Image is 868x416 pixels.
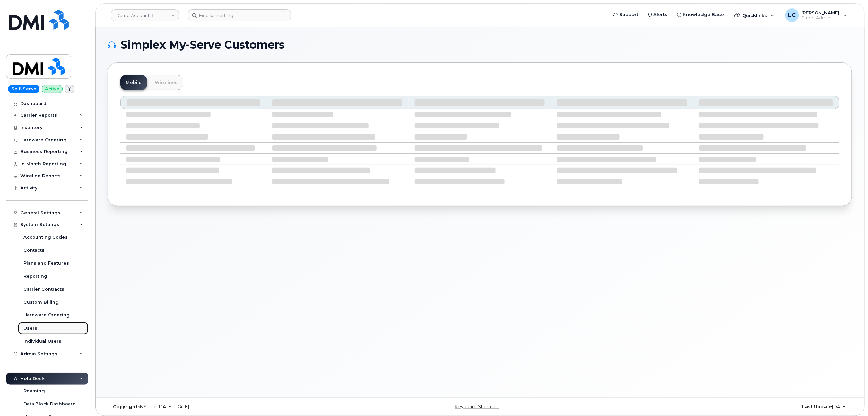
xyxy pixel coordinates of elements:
[455,404,500,409] a: Keyboard Shortcuts
[108,404,356,410] div: MyServe [DATE]–[DATE]
[604,404,852,410] div: [DATE]
[802,404,832,409] strong: Last Update
[113,404,137,409] strong: Copyright
[121,40,285,50] span: Simplex My-Serve Customers
[149,75,183,90] a: Wirelines
[120,75,147,90] a: Mobile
